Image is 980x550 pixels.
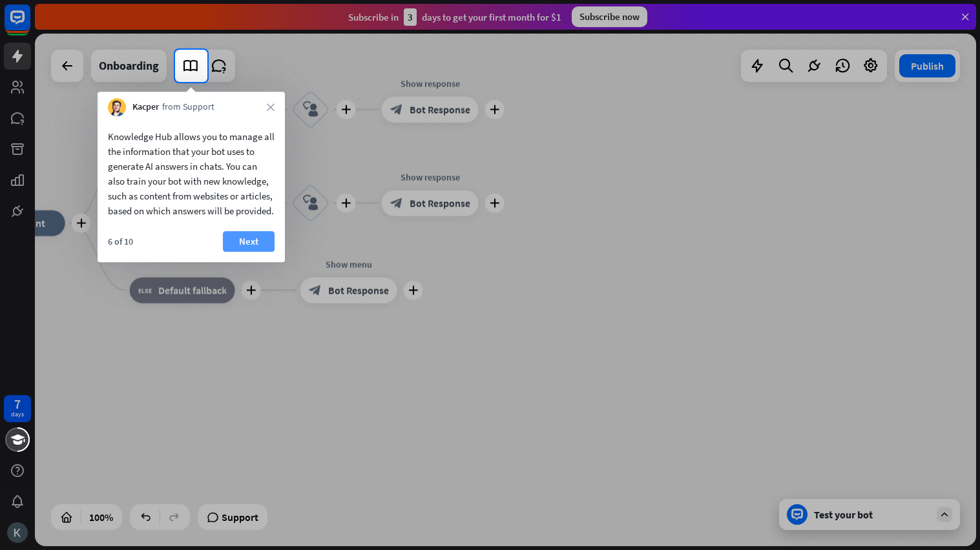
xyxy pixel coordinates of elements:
button: Open LiveChat chat widget [10,5,49,44]
div: Knowledge Hub allows you to manage all the information that your bot uses to generate AI answers ... [108,129,275,218]
span: Kacper [132,101,159,114]
button: Next [223,231,275,252]
i: close [267,103,275,111]
div: 6 of 10 [108,236,133,247]
span: from Support [162,101,214,114]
